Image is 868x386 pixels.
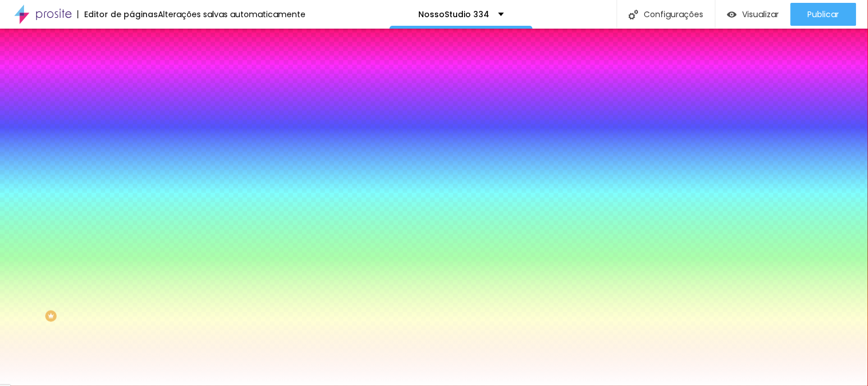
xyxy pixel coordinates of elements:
p: NossoStudio 334 [419,10,490,18]
button: Publicar [791,3,857,26]
div: Editor de páginas [77,10,158,18]
button: Visualizar [716,3,791,26]
img: Icone [629,10,639,19]
img: view-1.svg [727,10,737,19]
span: Publicar [808,10,839,19]
div: Alterações salvas automaticamente [158,10,306,18]
span: Visualizar [743,10,779,19]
